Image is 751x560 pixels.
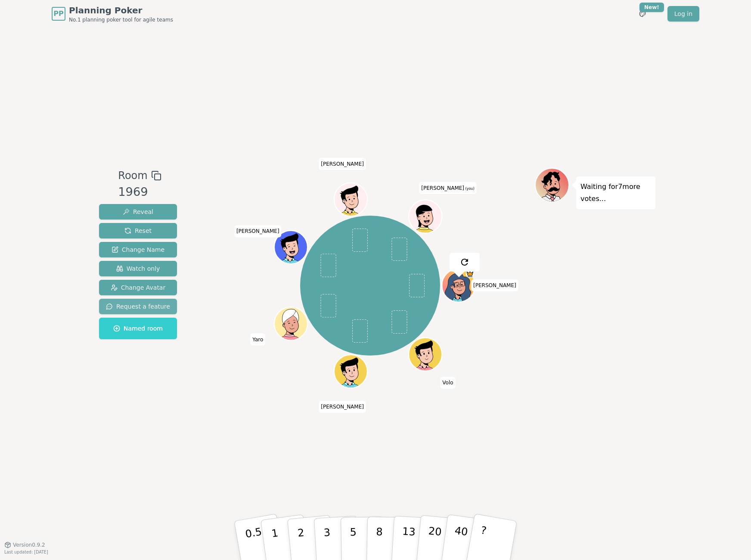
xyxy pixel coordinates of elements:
[99,299,177,314] button: Request a feature
[118,183,161,201] div: 1969
[99,318,177,339] button: Named room
[471,279,518,291] span: Click to change your name
[13,541,45,548] span: Version 0.9.2
[53,9,63,19] span: PP
[112,245,164,254] span: Change Name
[111,283,166,292] span: Change Avatar
[639,3,664,12] div: New!
[635,6,650,22] button: New!
[69,16,173,23] span: No.1 planning poker tool for agile teams
[250,334,265,346] span: Click to change your name
[319,401,366,413] span: Click to change your name
[440,377,455,389] span: Click to change your name
[99,261,177,276] button: Watch only
[4,541,45,548] button: Version0.9.2
[459,257,469,267] img: reset
[99,280,177,295] button: Change Avatar
[124,226,152,235] span: Reset
[4,550,48,554] span: Last updated: [DATE]
[69,4,173,16] span: Planning Poker
[52,4,173,23] a: PPPlanning PokerNo.1 planning poker tool for agile teams
[234,225,282,237] span: Click to change your name
[319,158,366,170] span: Click to change your name
[113,324,163,333] span: Named room
[464,187,475,191] span: (you)
[580,181,651,205] p: Waiting for 7 more votes...
[123,207,153,216] span: Reveal
[419,182,476,194] span: Click to change your name
[99,242,177,257] button: Change Name
[667,6,699,22] a: Log in
[99,204,177,220] button: Reveal
[99,223,177,238] button: Reset
[410,201,441,232] button: Click to change your avatar
[116,264,160,273] span: Watch only
[106,302,170,311] span: Request a feature
[118,168,147,183] span: Room
[465,270,474,278] span: Nicole is the host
